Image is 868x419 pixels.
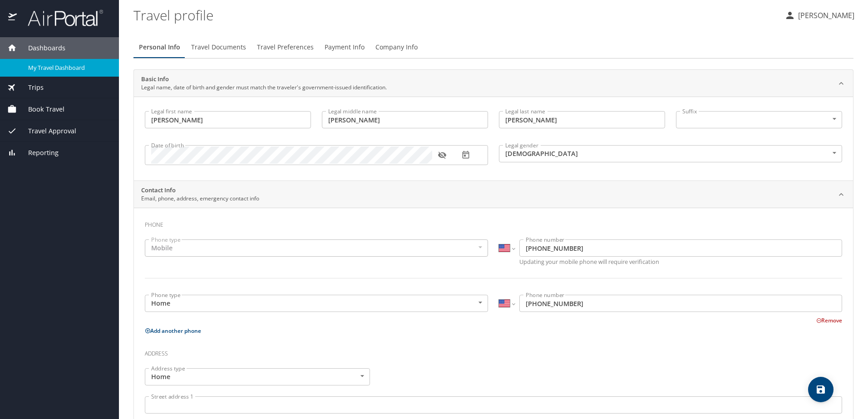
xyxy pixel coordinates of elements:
[499,145,842,162] div: [DEMOGRAPHIC_DATA]
[141,186,259,195] h2: Contact Info
[139,42,180,53] span: Personal Info
[17,126,76,136] span: Travel Approval
[134,97,853,180] div: Basic InfoLegal name, date of birth and gender must match the traveler's government-issued identi...
[145,215,842,230] h3: Phone
[133,36,853,58] div: Profile
[17,83,44,93] span: Trips
[145,344,842,359] h3: Address
[795,10,854,21] p: [PERSON_NAME]
[808,377,833,402] button: save
[17,148,59,158] span: Reporting
[133,1,777,29] h1: Travel profile
[375,42,418,53] span: Company Info
[676,111,842,128] div: ​
[134,70,853,97] div: Basic InfoLegal name, date of birth and gender must match the traveler's government-issued identi...
[141,83,387,92] p: Legal name, date of birth and gender must match the traveler's government-issued identification.
[141,195,259,203] p: Email, phone, address, emergency contact info
[816,317,842,324] button: Remove
[134,181,853,208] div: Contact InfoEmail, phone, address, emergency contact info
[18,9,103,27] img: airportal-logo.png
[145,327,201,335] button: Add another phone
[257,42,314,53] span: Travel Preferences
[145,368,370,385] div: Home
[325,42,365,53] span: Payment Info
[781,7,858,24] button: [PERSON_NAME]
[145,295,488,312] div: Home
[17,43,65,53] span: Dashboards
[17,104,64,114] span: Book Travel
[145,239,488,257] div: Mobile
[191,42,246,53] span: Travel Documents
[519,259,842,265] p: Updating your mobile phone will require verification
[28,63,108,72] span: My Travel Dashboard
[141,75,387,84] h2: Basic Info
[8,9,18,27] img: icon-airportal.png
